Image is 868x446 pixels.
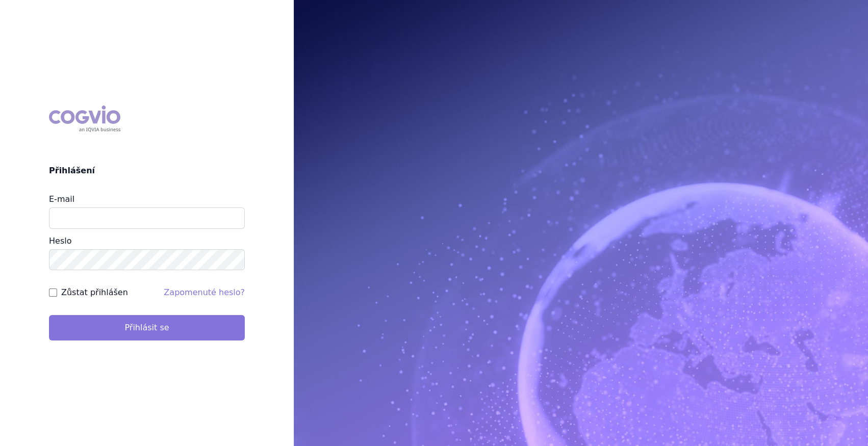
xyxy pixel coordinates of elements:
label: Heslo [49,236,71,246]
h2: Přihlášení [49,165,245,177]
label: E-mail [49,194,74,204]
a: Zapomenuté heslo? [164,287,245,297]
div: COGVIO [49,106,120,132]
button: Přihlásit se [49,315,245,340]
label: Zůstat přihlášen [61,286,128,299]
